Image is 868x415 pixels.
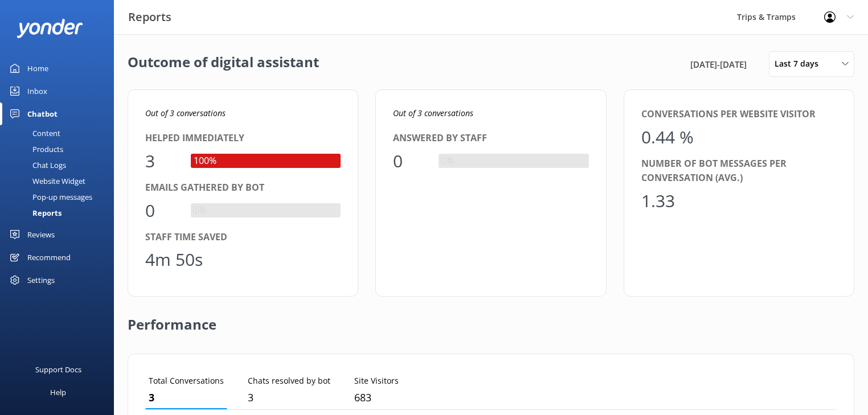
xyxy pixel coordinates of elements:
div: Helped immediately [145,131,341,146]
a: Chat Logs [7,157,114,173]
span: [DATE] - [DATE] [690,57,747,71]
div: Content [7,125,60,141]
p: Total Conversations [149,375,224,387]
div: Reviews [27,223,55,246]
p: 3 [248,389,330,406]
div: Number of bot messages per conversation (avg.) [641,157,837,186]
div: Website Widget [7,173,85,189]
div: Conversations per website visitor [641,107,837,122]
div: 0.44 % [641,124,694,151]
div: 0 [393,147,427,175]
p: 3 [149,389,224,406]
a: Website Widget [7,173,114,189]
div: 4m 50s [145,246,203,273]
a: Products [7,141,114,157]
div: Support Docs [35,358,81,381]
div: Products [7,141,63,157]
img: yonder-white-logo.png [17,19,83,38]
h2: Performance [128,297,216,342]
div: Chat Logs [7,157,66,173]
p: Chats resolved by bot [248,375,330,387]
div: Pop-up messages [7,189,92,205]
i: Out of 3 conversations [145,108,226,118]
p: Site Visitors [354,375,399,387]
div: 0% [439,154,457,169]
div: Inbox [27,80,47,102]
p: 683 [354,389,399,406]
div: 3 [145,147,179,175]
i: Out of 3 conversations [393,108,473,118]
div: Reports [7,205,62,221]
a: Reports [7,205,114,221]
a: Content [7,125,114,141]
span: Last 7 days [775,57,825,70]
div: Home [27,57,48,80]
div: Help [50,381,66,404]
div: 1.33 [641,187,675,215]
div: Emails gathered by bot [145,180,341,195]
div: Settings [27,269,55,291]
div: Staff time saved [145,230,341,245]
h2: Outcome of digital assistant [128,51,319,77]
div: 0% [191,203,209,218]
div: 0 [145,197,179,224]
a: Pop-up messages [7,189,114,205]
div: 100% [191,154,219,169]
div: Chatbot [27,102,58,125]
div: Answered by staff [393,131,588,146]
div: Recommend [27,246,71,269]
h3: Reports [128,8,171,26]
